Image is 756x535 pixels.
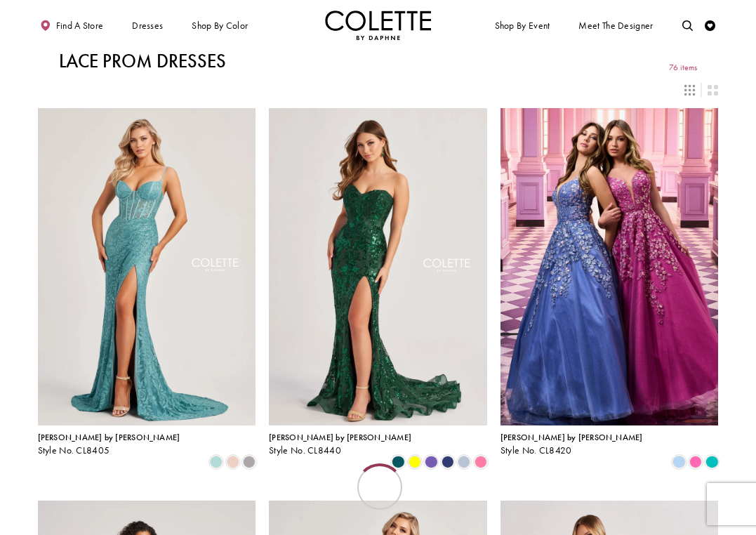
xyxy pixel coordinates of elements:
a: Visit Colette by Daphne Style No. CL8440 Page [269,108,487,425]
div: Colette by Daphne Style No. CL8420 [500,433,643,456]
span: Switch layout to 2 columns [708,85,718,95]
img: Colette by Daphne [325,11,432,40]
span: Shop by color [190,11,251,40]
a: Find a store [38,11,106,40]
div: Layout Controls [31,78,724,101]
h1: Lace Prom Dresses [59,51,226,72]
span: Shop By Event [495,20,550,31]
i: Spruce [392,456,404,468]
i: Violet [425,456,437,468]
span: [PERSON_NAME] by [PERSON_NAME] [500,432,643,443]
a: Toggle search [679,11,696,40]
a: Meet the designer [576,11,656,40]
span: Shop by color [192,20,248,31]
i: Cotton Candy [475,456,487,468]
i: Yellow [409,456,421,468]
a: Visit Home Page [325,11,432,40]
span: Shop By Event [492,11,552,40]
div: Colette by Daphne Style No. CL8405 [38,433,180,456]
span: Style No. CL8405 [38,444,110,456]
i: Navy Blue [442,456,454,468]
span: Style No. CL8420 [500,444,572,456]
a: Visit Colette by Daphne Style No. CL8405 Page [38,108,256,425]
i: Pink [689,456,702,468]
a: Visit Colette by Daphne Style No. CL8420 Page [500,108,719,425]
span: [PERSON_NAME] by [PERSON_NAME] [38,432,180,443]
span: Dresses [129,11,166,40]
i: Sea Glass [210,456,223,468]
span: Switch layout to 3 columns [684,85,695,95]
div: Colette by Daphne Style No. CL8440 [269,433,411,456]
span: Find a store [56,20,104,31]
i: Periwinkle [672,456,685,468]
span: Meet the designer [578,20,653,31]
i: Ice Blue [458,456,470,468]
span: 76 items [669,63,697,72]
a: Check Wishlist [703,11,719,40]
span: Dresses [132,20,163,31]
i: Smoke [243,456,256,468]
span: Style No. CL8440 [269,444,341,456]
i: Jade [705,456,718,468]
span: [PERSON_NAME] by [PERSON_NAME] [269,432,411,443]
i: Rose [227,456,239,468]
